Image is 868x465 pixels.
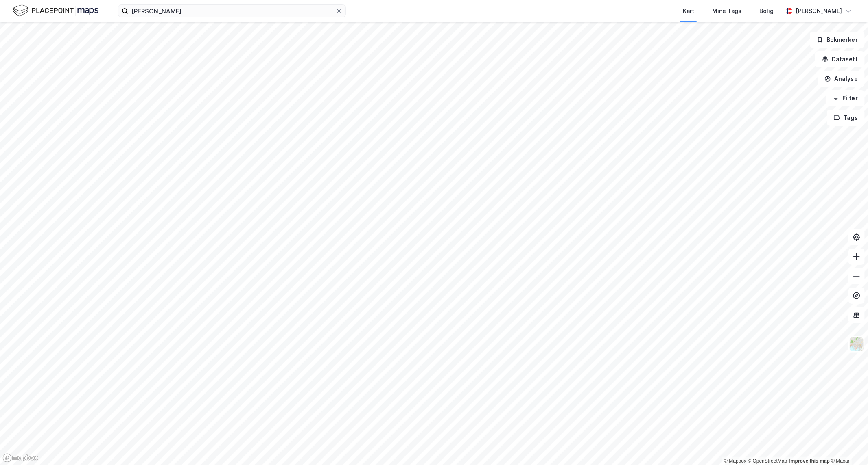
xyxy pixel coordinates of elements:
div: [PERSON_NAME] [796,6,842,16]
button: Analyse [818,71,865,87]
img: logo.f888ab2527a4732fd821a326f86c7f29.svg [13,4,98,18]
div: Mine Tags [712,6,741,16]
div: Bolig [759,6,774,16]
input: Søk på adresse, matrikkel, gårdeiere, leietakere eller personer [128,5,336,17]
a: Improve this map [789,458,830,464]
a: Mapbox homepage [2,453,38,463]
div: Kart [683,6,694,16]
a: Mapbox [724,458,746,464]
div: Kontrollprogram for chat [827,426,868,465]
button: Filter [826,90,865,106]
a: OpenStreetMap [748,458,787,464]
button: Datasett [815,51,865,67]
button: Bokmerker [810,32,865,48]
img: Z [849,337,864,352]
button: Tags [827,110,865,126]
iframe: Chat Widget [827,426,868,465]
